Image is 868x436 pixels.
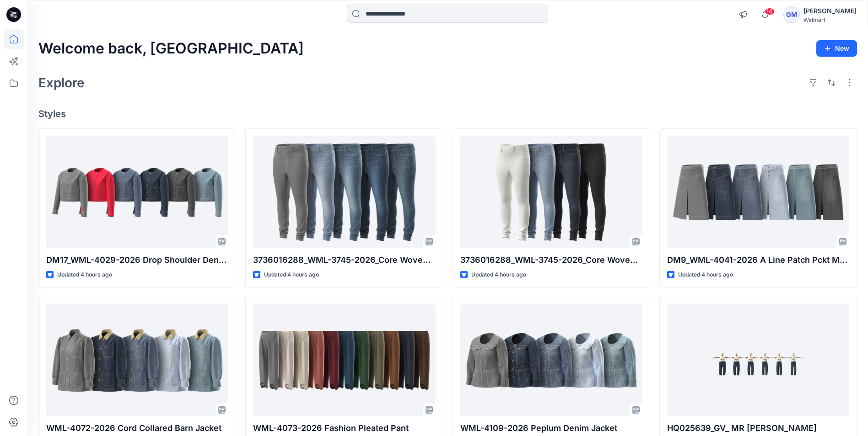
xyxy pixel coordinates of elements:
a: HQ025639_GV_ MR Barrel Leg Jean [667,304,849,416]
p: WML-4073-2026 Fashion Pleated Pant [253,422,435,435]
p: 3736016288_WML-3745-2026_Core Woven Skinny Jegging-Inseam 28.5 [460,254,642,266]
p: Updated 4 hours ago [678,270,733,280]
p: WML-4109-2026 Peplum Denim Jacket [460,422,642,435]
div: GM [783,6,800,23]
div: [PERSON_NAME] [803,5,857,16]
p: 3736016288_WML-3745-2026_Core Woven Skinny Jegging-Inseam 28.5 [253,254,435,266]
a: DM17_WML-4029-2026 Drop Shoulder Denim Lady Jacket [46,136,228,248]
h2: Welcome back, [GEOGRAPHIC_DATA] [38,40,304,57]
div: Walmart [803,16,857,23]
a: WML-4073-2026 Fashion Pleated Pant [253,304,435,416]
a: 3736016288_WML-3745-2026_Core Woven Skinny Jegging-Inseam 28.5 [460,136,642,248]
p: HQ025639_GV_ MR [PERSON_NAME] [667,422,849,435]
a: DM9_WML-4041-2026 A Line Patch Pckt Midi Skirt [667,136,849,248]
p: Updated 4 hours ago [471,270,526,280]
a: WML-4072-2026 Cord Collared Barn Jacket [46,304,228,416]
span: 14 [765,8,775,15]
p: DM17_WML-4029-2026 Drop Shoulder Denim [DEMOGRAPHIC_DATA] Jacket [46,254,228,266]
p: WML-4072-2026 Cord Collared Barn Jacket [46,422,228,435]
a: WML-4109-2026 Peplum Denim Jacket [460,304,642,416]
p: DM9_WML-4041-2026 A Line Patch Pckt Midi Skirt [667,254,849,266]
p: Updated 4 hours ago [57,270,112,280]
h4: Styles [38,108,857,119]
h2: Explore [38,75,85,90]
button: New [816,40,857,57]
a: 3736016288_WML-3745-2026_Core Woven Skinny Jegging-Inseam 28.5 [253,136,435,248]
p: Updated 4 hours ago [264,270,319,280]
